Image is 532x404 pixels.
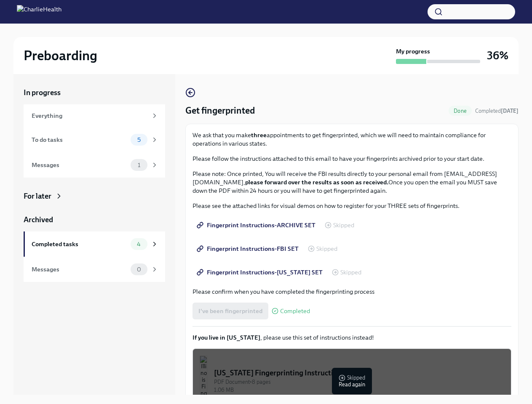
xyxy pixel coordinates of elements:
h2: Preboarding [24,47,97,64]
div: For later [24,191,51,201]
strong: My progress [396,47,430,56]
span: Completed [475,108,519,114]
div: Everything [32,111,147,120]
a: Messages0 [24,257,165,282]
strong: If you live in [US_STATE] [192,334,260,341]
span: 4 [132,241,146,247]
h3: 36% [487,48,508,63]
p: Please confirm when you have completed the fingerprinting process [192,287,511,296]
img: CharlieHealth [17,5,61,19]
span: 0 [132,266,146,273]
a: Fingerprint Instructions-FBI SET [192,240,305,257]
span: Skipped [340,269,361,276]
span: Fingerprint Instructions-ARCHIVE SET [198,221,315,229]
p: Please note: Once printed, You will receive the FBI results directly to your personal email from ... [192,170,511,195]
div: Messages [32,265,127,274]
a: Completed tasks4 [24,231,165,257]
a: For later [24,191,165,201]
span: Skipped [333,222,354,229]
p: Please see the attached links for visual demos on how to register for your THREE sets of fingerpr... [192,202,511,210]
a: To do tasks5 [24,127,165,152]
div: [US_STATE] Fingerprinting Instructions [214,368,504,378]
p: Please follow the instructions attached to this email to have your fingerprints archived prior to... [192,154,511,163]
div: Completed tasks [32,239,127,249]
a: Everything [24,104,165,127]
span: 1 [133,162,145,168]
span: Completed [280,308,310,314]
span: Skipped [316,246,337,252]
p: We ask that you make appointments to get fingerprinted, which we will need to maintain compliance... [192,131,511,148]
strong: [DATE] [501,108,519,114]
div: Messages [32,160,127,170]
div: 1.06 MB [214,386,504,394]
span: Done [449,108,472,114]
div: PDF Document • 8 pages [214,378,504,386]
span: October 8th, 2025 13:54 [475,107,519,115]
a: Fingerprint Instructions-[US_STATE] SET [192,264,329,281]
a: Archived [24,215,165,225]
a: In progress [24,88,165,98]
p: , please use this set of instructions instead! [192,333,511,342]
strong: please forward over the results as soon as received. [245,178,388,186]
h4: Get fingerprinted [185,104,255,117]
span: Fingerprint Instructions-[US_STATE] SET [198,268,323,276]
a: Messages1 [24,152,165,178]
span: 5 [132,137,146,143]
span: Fingerprint Instructions-FBI SET [198,245,299,253]
div: To do tasks [32,135,127,144]
strong: three [251,131,267,139]
a: Fingerprint Instructions-ARCHIVE SET [192,217,321,234]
